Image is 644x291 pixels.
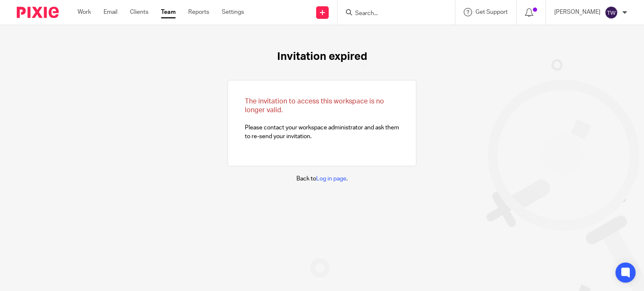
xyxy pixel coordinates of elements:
[188,8,209,16] a: Reports
[475,9,508,15] span: Get Support
[605,6,618,19] img: svg%3E
[245,98,384,113] span: The invitation to access this workspace is no longer valid.
[316,176,346,182] a: Log in page
[554,8,600,16] p: [PERSON_NAME]
[222,8,244,16] a: Settings
[277,50,367,63] h1: Invitation expired
[17,7,59,18] img: Pixie
[130,8,148,16] a: Clients
[78,8,91,16] a: Work
[245,97,399,141] p: Please contact your workspace administrator and ask them to re-send your invitation.
[296,175,348,183] p: Back to .
[354,10,430,18] input: Search
[104,8,117,16] a: Email
[161,8,176,16] a: Team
